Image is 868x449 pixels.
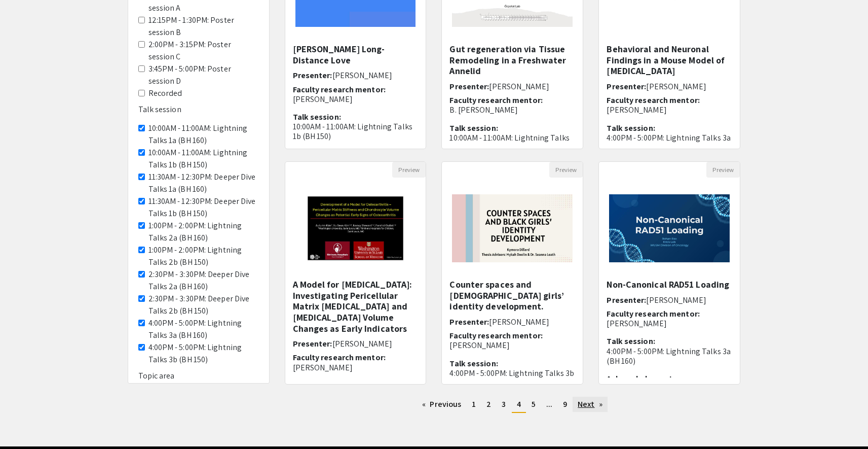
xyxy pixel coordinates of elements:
[449,105,575,115] p: B. [PERSON_NAME]
[441,161,583,385] div: Open Presentation <p>Counter spaces and Black girls’ identity development.&nbsp;</p>
[148,87,182,99] label: Recorded
[293,363,419,372] p: [PERSON_NAME]
[332,70,392,81] span: [PERSON_NAME]
[293,178,418,279] img: <p class="ql-align-center"><strong>A Model for Osteoarthritis: Investigating Pericellular Matrix ...
[607,336,655,347] span: Talk session:
[293,84,386,95] span: Faculty research mentor:
[489,81,549,92] span: [PERSON_NAME]
[449,340,575,350] p: [PERSON_NAME]
[148,268,259,293] label: 2:30PM - 3:30PM: Deeper Dive Talks 2a (BH 160)
[607,82,732,91] h6: Presenter:
[607,373,678,384] span: Acknowledgments:
[573,397,608,412] a: Next page
[148,63,259,87] label: 3:45PM - 5:00PM: Poster session D
[607,295,732,305] h6: Presenter:
[148,147,259,171] label: 10:00AM - 11:00AM: Lightning Talks 1b (BH 150)
[449,358,498,369] span: Talk session:
[449,123,498,133] span: Talk session:
[293,339,419,349] h6: Presenter:
[293,44,419,65] h5: [PERSON_NAME] Long-Distance Love
[449,279,575,312] h5: Counter spaces and [DEMOGRAPHIC_DATA] girls’ identity development.
[502,399,506,409] span: 3
[607,105,732,115] p: [PERSON_NAME]
[472,399,476,409] span: 1
[293,279,419,334] h5: A Model for [MEDICAL_DATA]: Investigating Pericellular Matrix [MEDICAL_DATA] and [MEDICAL_DATA] V...
[607,44,732,77] h5: Behavioral and Neuronal Findings in a Mouse Model of [MEDICAL_DATA]
[546,399,552,409] span: ...
[549,162,583,178] button: Preview
[607,95,699,106] span: Faculty research mentor:
[148,39,259,63] label: 2:00PM - 3:15PM: Poster session C
[138,371,259,381] h6: Topic area
[148,220,259,244] label: 1:00PM - 2:00PM: Lightning Talks 2a (BH 160)
[293,122,419,141] p: 10:00AM - 11:00AM: Lightning Talks 1b (BH 150)
[517,399,521,409] span: 4
[138,105,259,114] h6: Talk session
[285,161,427,385] div: Open Presentation <p class="ql-align-center"><strong>A Model for Osteoarthritis: Investigating Pe...
[489,317,549,327] span: [PERSON_NAME]
[148,122,259,147] label: 10:00AM - 11:00AM: Lightning Talks 1a (BH 160)
[599,184,740,272] img: <p>Non-Canonical RAD51 Loading</p>
[293,71,419,80] h6: Presenter:
[449,95,542,106] span: Faculty research mentor:
[293,352,386,363] span: Faculty research mentor:
[8,403,43,441] iframe: Chat
[449,44,575,77] h5: Gut regeneration via Tissue Remodeling in a Freshwater Annelid
[607,308,699,319] span: Faculty research mentor:
[148,341,259,366] label: 4:00PM - 5:00PM: Lightning Talks 3b (BH 150)
[598,161,740,385] div: Open Presentation <p>Non-Canonical RAD51 Loading</p>
[148,317,259,341] label: 4:00PM - 5:00PM: Lightning Talks 3a (BH 160)
[449,317,575,327] h6: Presenter:
[607,279,732,290] h5: Non-Canonical RAD51 Loading
[646,81,706,92] span: [PERSON_NAME]
[563,399,567,409] span: 9
[332,338,392,349] span: [PERSON_NAME]
[486,399,491,409] span: 2
[607,347,732,366] p: 4:00PM - 5:00PM: Lightning Talks 3a (BH 160)
[148,293,259,317] label: 2:30PM - 3:30PM: Deeper Dive Talks 2b (BH 150)
[449,133,575,152] p: 10:00AM - 11:00AM: Lightning Talks 1a (BH 160)
[607,133,732,152] p: 4:00PM - 5:00PM: Lightning Talks 3a (BH 160)
[285,397,741,413] ul: Pagination
[392,162,426,178] button: Preview
[293,112,341,122] span: Talk session:
[148,195,259,220] label: 11:30AM - 12:30PM: Deeper Dive Talks 1b (BH 150)
[148,244,259,268] label: 1:00PM - 2:00PM: Lightning Talks 2b (BH 150)
[607,123,655,133] span: Talk session:
[607,319,732,328] p: [PERSON_NAME]
[417,397,466,412] a: Previous page
[293,94,419,104] p: [PERSON_NAME]
[148,171,259,195] label: 11:30AM - 12:30PM: Deeper Dive Talks 1a (BH 160)
[148,14,259,39] label: 12:15PM - 1:30PM: Poster session B
[706,162,740,178] button: Preview
[449,82,575,91] h6: Presenter:
[532,399,536,409] span: 5
[646,295,706,305] span: [PERSON_NAME]
[442,184,583,272] img: <p>Counter spaces and Black girls’ identity development.&nbsp;</p>
[449,368,575,388] p: 4:00PM - 5:00PM: Lightning Talks 3b (BH 150)
[449,330,542,341] span: Faculty research mentor:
